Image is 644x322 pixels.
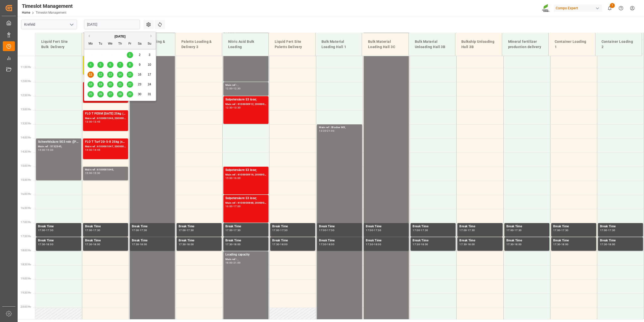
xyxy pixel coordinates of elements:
[327,243,334,245] div: 18:00
[97,81,104,88] div: Choose Tuesday, August 19th, 2025
[187,229,194,231] div: 17:30
[272,224,313,229] div: Break Time
[233,205,241,207] div: 17:00
[127,71,133,78] div: Choose Friday, August 15th, 2025
[459,243,467,245] div: 17:30
[107,71,113,78] div: Choose Wednesday, August 13th, 2025
[421,229,428,231] div: 17:30
[38,139,79,145] div: Schwefelsäure SO3 rein ([PERSON_NAME]);Schwefelsäure SO3 rein (HG-Standard);
[85,149,92,151] div: 14:00
[506,224,547,229] div: Break Time
[561,243,569,245] div: 18:00
[366,238,407,243] div: Break Time
[326,130,327,132] div: -
[225,83,266,87] div: Main ref : ,
[46,149,53,151] div: 15:30
[233,262,233,264] div: -
[38,224,79,229] div: Break Time
[107,41,113,47] div: We
[179,243,186,245] div: 17:30
[109,63,111,66] span: 6
[21,178,31,181] span: 15:30 Hr
[560,243,561,245] div: -
[459,224,500,229] div: Break Time
[553,224,594,229] div: Break Time
[542,4,550,13] img: Screenshot%202023-09-29%20at%2010.02.21.png_1712312052.png
[326,243,327,245] div: -
[146,81,153,88] div: Choose Sunday, August 24th, 2025
[553,37,591,52] div: Container Loading 1
[117,41,123,47] div: Th
[132,243,139,245] div: 17:30
[413,37,451,52] div: Bulk Material Unloading Hall 3B
[225,173,266,177] div: Main ref : 6100000916, 2000000956;
[89,73,92,76] span: 11
[127,62,133,68] div: Choose Friday, August 8th, 2025
[233,262,241,264] div: 21:00
[38,229,45,231] div: 17:00
[225,205,233,207] div: 16:00
[137,62,143,68] div: Choose Saturday, August 9th, 2025
[21,108,31,111] span: 13:00 Hr
[138,83,141,86] span: 23
[146,41,153,47] div: Su
[148,83,151,86] span: 24
[88,81,94,88] div: Choose Monday, August 18th, 2025
[413,224,454,229] div: Break Time
[273,37,311,52] div: Liquid Fert Site Paletts Delivery
[279,243,280,245] div: -
[179,238,220,243] div: Break Time
[600,238,641,243] div: Break Time
[21,193,31,195] span: 16:00 Hr
[421,243,428,245] div: 18:00
[128,83,131,86] span: 22
[506,37,545,52] div: Mineral fertilizer production delivery
[92,149,93,151] div: -
[280,243,288,245] div: 18:00
[413,229,420,231] div: 17:00
[225,177,233,179] div: 15:00
[137,41,143,47] div: Sa
[272,229,279,231] div: 17:00
[233,243,233,245] div: -
[319,37,358,52] div: Bulk Material Loading Hall 1
[21,263,31,266] span: 18:30 Hr
[319,238,360,243] div: Break Time
[561,229,569,231] div: 17:30
[117,62,123,68] div: Choose Thursday, August 7th, 2025
[374,243,381,245] div: 18:00
[93,121,100,123] div: 13:45
[85,229,92,231] div: 17:00
[137,81,143,88] div: Choose Saturday, August 23rd, 2025
[97,91,104,97] div: Choose Tuesday, August 26th, 2025
[117,71,123,78] div: Choose Thursday, August 14th, 2025
[21,207,31,209] span: 16:30 Hr
[85,243,92,245] div: 17:30
[85,139,126,145] div: FLO T Turf 20-5-8 25kg (x40) INT;FLO T PERM [DATE] 25kg (x40) INT;RFU KR IBDU 15-5-8 20kg (x50) FR;
[137,71,143,78] div: Choose Saturday, August 16th, 2025
[607,243,608,245] div: -
[127,81,133,88] div: Choose Friday, August 22nd, 2025
[88,71,94,78] div: Choose Monday, August 11th, 2025
[107,81,113,88] div: Choose Wednesday, August 20th, 2025
[553,243,560,245] div: 17:30
[600,243,607,245] div: 17:30
[366,243,373,245] div: 17:30
[132,238,173,243] div: Break Time
[514,243,522,245] div: 18:00
[148,92,151,96] span: 31
[233,106,241,109] div: 13:30
[46,229,53,231] div: 17:30
[108,92,112,96] span: 27
[467,243,467,245] div: -
[149,53,150,57] span: 3
[233,243,241,245] div: 18:00
[420,243,421,245] div: -
[225,196,266,201] div: Salpetersäure 53 lose;
[92,172,93,174] div: -
[21,305,31,308] span: 20:00 Hr
[468,243,475,245] div: 18:00
[506,243,514,245] div: 17:30
[179,229,186,231] div: 17:00
[554,5,602,12] div: Compo Expert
